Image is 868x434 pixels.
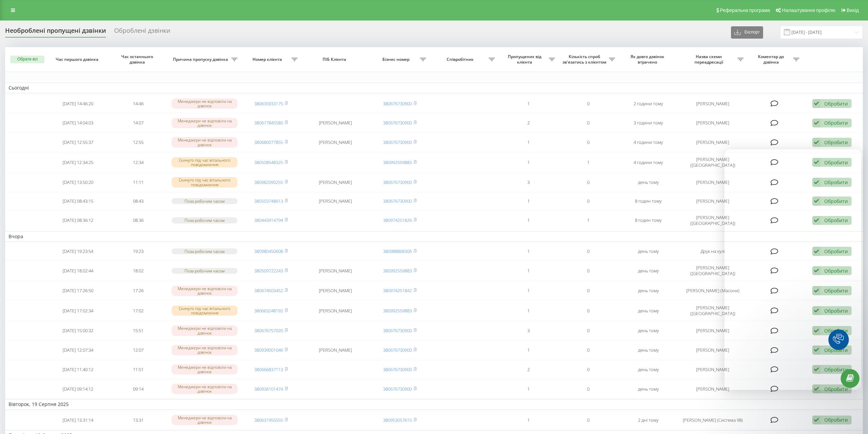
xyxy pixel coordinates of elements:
[254,217,283,223] a: 380443914794
[678,193,747,209] td: [PERSON_NAME]
[619,133,679,151] td: 4 години тому
[750,54,793,65] span: Коментар до дзвінка
[254,268,283,274] a: 380509722243
[383,100,412,107] a: 380676730900
[824,100,848,107] div: Обробити
[498,261,558,280] td: 1
[624,54,672,65] span: Як довго дзвінок втрачено
[108,243,168,260] td: 19:23
[498,301,558,320] td: 1
[48,95,108,113] td: [DATE] 14:46:20
[383,308,412,314] a: 380992559883
[383,120,412,126] a: 380676730900
[498,173,558,191] td: 3
[619,243,679,260] td: день тому
[383,327,412,334] a: 380676730900
[731,26,763,39] button: Експорт
[48,243,108,260] td: [DATE] 19:23:54
[824,417,848,423] div: Обробити
[48,173,108,191] td: [DATE] 13:50:20
[172,306,238,316] div: Скинуто під час вітального повідомлення
[48,261,108,280] td: [DATE] 18:02:44
[108,114,168,132] td: 14:07
[498,282,558,300] td: 1
[254,179,283,185] a: 380982090255
[498,361,558,379] td: 2
[5,83,863,93] td: Сьогодні
[845,395,861,412] iframe: Intercom live chat
[108,301,168,320] td: 17:02
[383,287,412,294] a: 380974251842
[48,114,108,132] td: [DATE] 14:04:03
[678,341,747,359] td: [PERSON_NAME]
[172,384,238,394] div: Менеджери не відповіли на дзвінок
[619,301,679,320] td: день тому
[172,157,238,167] div: Скинуто під час вітального повідомлення
[301,282,370,300] td: [PERSON_NAME]
[558,361,619,379] td: 0
[558,411,619,429] td: 0
[498,243,558,260] td: 1
[108,133,168,151] td: 12:55
[558,133,619,151] td: 0
[254,120,283,126] a: 380677845580
[108,411,168,429] td: 13:31
[383,217,412,223] a: 380974251826
[619,153,679,172] td: 4 години тому
[114,27,170,38] div: Оброблені дзвінки
[172,325,238,336] div: Менеджери не відповіли на дзвінок
[301,114,370,132] td: [PERSON_NAME]
[172,198,238,204] div: Поза робочим часом
[558,322,619,340] td: 0
[48,322,108,340] td: [DATE] 15:00:32
[720,8,770,13] span: Реферальна програма
[498,193,558,209] td: 1
[48,301,108,320] td: [DATE] 17:02:34
[48,411,108,429] td: [DATE] 13:31:14
[678,282,747,300] td: [PERSON_NAME] (Масони)
[558,193,619,209] td: 0
[244,57,291,62] span: Номер клієнта
[678,243,747,260] td: Друк на кулі
[114,54,162,65] span: Час останнього дзвінка
[824,139,848,146] div: Обробити
[558,341,619,359] td: 0
[108,282,168,300] td: 17:26
[172,345,238,355] div: Менеджери не відповіли на дзвінок
[301,133,370,151] td: [PERSON_NAME]
[558,153,619,172] td: 1
[558,261,619,280] td: 0
[678,153,747,172] td: [PERSON_NAME] ([GEOGRAPHIC_DATA])
[619,380,679,398] td: день тому
[301,301,370,320] td: [PERSON_NAME]
[373,57,420,62] span: Бізнес номер
[383,159,412,165] a: 380992559883
[498,322,558,340] td: 3
[619,261,679,280] td: день тому
[254,308,283,314] a: 380663248192
[172,415,238,425] div: Менеджери не відповіли на дзвінок
[558,211,619,230] td: 1
[619,114,679,132] td: 3 години тому
[498,114,558,132] td: 2
[383,139,412,145] a: 380676730900
[172,248,238,254] div: Поза робочим часом
[502,54,549,65] span: Пропущених від клієнта
[172,137,238,147] div: Менеджери не відповіли на дзвінок
[172,57,231,62] span: Причина пропуску дзвінка
[172,177,238,187] div: Скинуто під час вітального повідомлення
[498,411,558,429] td: 1
[824,120,848,126] div: Обробити
[498,153,558,172] td: 1
[5,231,863,242] td: Вчора
[254,198,283,204] a: 380503748613
[678,211,747,230] td: [PERSON_NAME] ([GEOGRAPHIC_DATA])
[108,95,168,113] td: 14:46
[678,361,747,379] td: [PERSON_NAME]
[254,159,283,165] a: 380508548325
[48,211,108,230] td: [DATE] 08:36:12
[301,341,370,359] td: [PERSON_NAME]
[619,95,679,113] td: 2 години тому
[678,95,747,113] td: [PERSON_NAME]
[558,95,619,113] td: 0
